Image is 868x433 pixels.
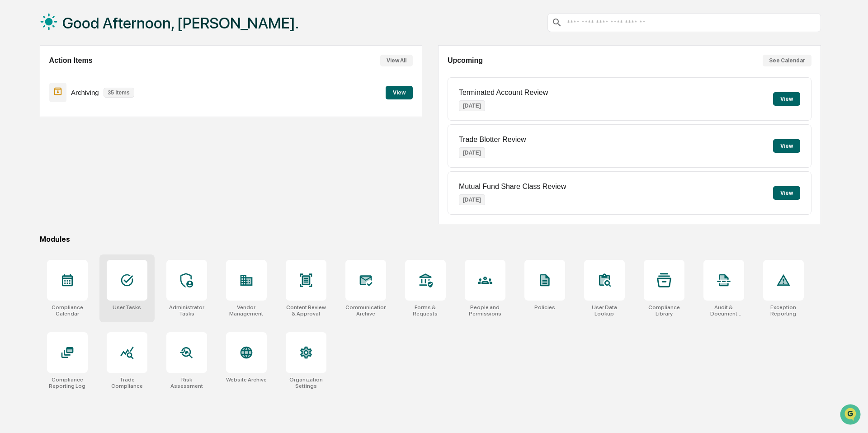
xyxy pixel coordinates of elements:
[380,55,413,66] button: View All
[71,89,99,96] p: Archiving
[62,110,116,127] a: 🗄️Attestations
[773,92,800,106] button: View
[166,304,207,317] div: Administrator Tasks
[47,377,88,389] div: Compliance Reporting Log
[459,147,485,158] p: [DATE]
[9,115,16,122] div: 🖐️
[62,14,299,32] h1: Good Afternoon, [PERSON_NAME].
[763,304,804,317] div: Exception Reporting
[459,183,566,191] p: Mutual Fund Share Class Review
[345,304,386,317] div: Communications Archive
[226,377,267,383] div: Website Archive
[386,88,413,96] a: View
[90,153,109,160] span: Pylon
[9,69,25,85] img: 1746055101610-c473b297-6a78-478c-a979-82029cc54cd1
[9,132,16,139] div: 🔎
[465,304,505,317] div: People and Permissions
[459,194,485,205] p: [DATE]
[584,304,625,317] div: User Data Lookup
[763,55,811,66] button: See Calendar
[66,115,73,122] div: 🗄️
[459,89,548,97] p: Terminated Account Review
[5,110,62,127] a: 🖐️Preclearance
[773,139,800,153] button: View
[534,304,555,311] div: Policies
[166,377,207,389] div: Risk Assessment
[64,153,109,160] a: Powered byPylon
[644,304,684,317] div: Compliance Library
[18,114,58,123] span: Preclearance
[405,304,446,317] div: Forms & Requests
[703,304,744,317] div: Audit & Document Logs
[31,69,148,78] div: Start new chat
[286,377,326,389] div: Organization Settings
[107,377,147,389] div: Trade Compliance
[75,114,112,123] span: Attestations
[286,304,326,317] div: Content Review & Approval
[9,19,165,33] p: How can we help?
[226,304,267,317] div: Vendor Management
[459,100,485,111] p: [DATE]
[49,56,93,65] h2: Action Items
[839,403,863,428] iframe: Open customer support
[18,131,57,140] span: Data Lookup
[40,235,821,244] div: Modules
[47,304,88,317] div: Compliance Calendar
[459,136,526,144] p: Trade Blotter Review
[154,72,165,83] button: Start new chat
[448,56,483,65] h2: Upcoming
[104,88,134,98] p: 35 items
[31,78,114,85] div: We're available if you need us!
[773,186,800,200] button: View
[386,86,413,99] button: View
[5,127,61,144] a: 🔎Data Lookup
[113,304,141,311] div: User Tasks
